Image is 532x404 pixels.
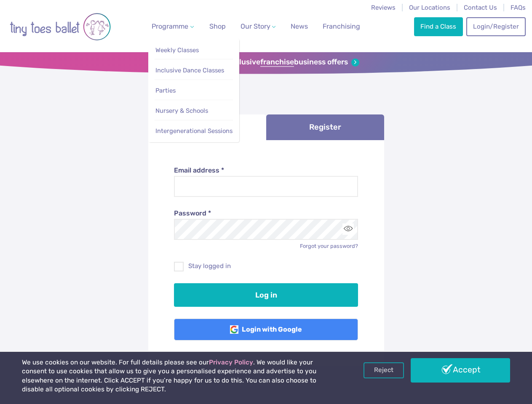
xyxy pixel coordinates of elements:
[174,166,358,175] label: Email address *
[209,22,226,30] span: Shop
[323,22,360,30] span: Franchising
[174,319,358,340] a: Login with Google
[409,4,450,11] a: Our Locations
[411,358,510,383] a: Accept
[155,43,233,58] a: Weekly Classes
[155,46,199,54] span: Weekly Classes
[206,18,229,35] a: Shop
[464,4,497,11] a: Contact Us
[371,4,396,11] a: Reviews
[155,87,176,94] span: Parties
[230,325,238,334] img: Google Logo
[241,22,270,30] span: Our Story
[148,140,384,367] div: Log in
[511,4,526,11] a: FAQs
[260,58,294,67] strong: franchise
[174,283,358,307] button: Log in
[155,83,233,98] a: Parties
[174,262,358,271] label: Stay logged in
[209,359,253,366] a: Privacy Policy
[155,63,233,78] a: Inclusive Dance Classes
[174,209,358,218] label: Password *
[291,22,308,30] span: News
[10,5,111,48] img: tiny toes ballet
[319,18,364,35] a: Franchising
[364,362,404,378] a: Reject
[287,18,311,35] a: News
[414,17,463,36] a: Find a Class
[466,17,525,36] a: Login/Register
[155,103,233,119] a: Nursery & Schools
[152,22,188,30] span: Programme
[300,243,358,249] a: Forgot your password?
[237,18,279,35] a: Our Story
[155,107,208,114] span: Nursery & Schools
[22,358,339,394] p: We use cookies on our website. For full details please see our . We would like your consent to us...
[155,127,233,135] span: Intergenerational Sessions
[173,58,359,67] a: Sign up for our exclusivefranchisebusiness offers
[266,114,384,140] a: Register
[155,66,224,74] span: Inclusive Dance Classes
[155,123,233,139] a: Intergenerational Sessions
[342,223,354,235] button: Toggle password visibility
[148,18,197,35] a: Programme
